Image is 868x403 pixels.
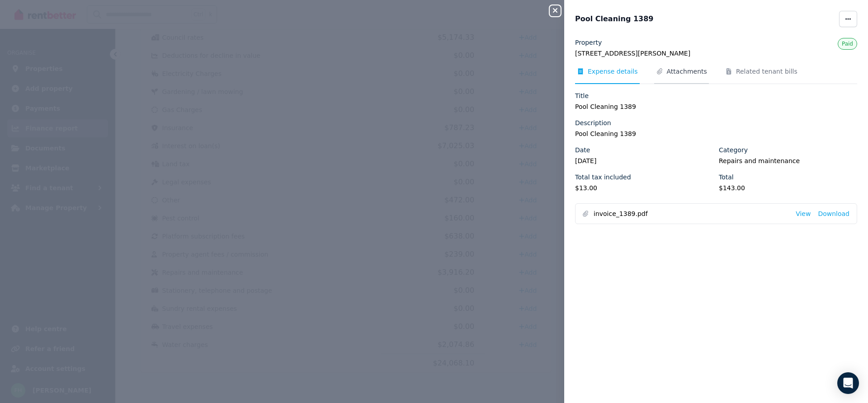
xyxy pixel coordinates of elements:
div: Open Intercom Messenger [837,372,859,394]
span: Attachments [667,67,707,76]
legend: [DATE] [575,156,713,165]
label: Total tax included [575,173,631,182]
legend: Pool Cleaning 1389 [575,129,857,138]
span: Expense details [588,67,638,76]
label: Date [575,145,590,155]
label: Property [575,38,602,47]
legend: Repairs and maintenance [719,156,857,165]
legend: $143.00 [719,183,857,192]
label: Category [719,145,748,155]
nav: Tabs [575,67,857,84]
a: Download [818,209,849,218]
a: View [796,209,811,218]
label: Description [575,118,611,127]
span: invoice_1389.pdf [594,209,788,218]
legend: $13.00 [575,183,713,192]
label: Total [719,173,734,182]
legend: Pool Cleaning 1389 [575,102,857,111]
label: Title [575,91,589,100]
legend: [STREET_ADDRESS][PERSON_NAME] [575,49,857,58]
span: Related tenant bills [736,67,797,76]
span: Paid [842,41,853,47]
span: Pool Cleaning 1389 [575,14,653,24]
